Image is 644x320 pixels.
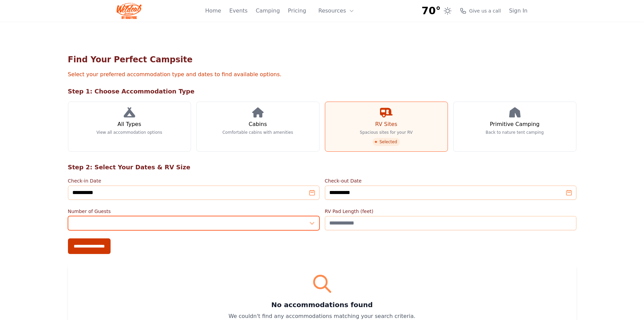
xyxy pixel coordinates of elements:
[314,4,358,18] button: Resources
[325,102,448,152] a: RV Sites Spacious sites for your RV Selected
[453,102,576,152] a: Primitive Camping Back to nature tent camping
[509,7,528,15] a: Sign In
[196,102,319,152] a: Cabins Comfortable cabins with amenities
[205,7,221,15] a: Home
[68,163,576,172] h2: Step 2: Select Your Dates & RV Size
[76,300,568,310] h3: No accommodations found
[256,7,280,15] a: Camping
[117,120,141,128] h3: All Types
[325,208,576,215] label: RV Pad Length (feet)
[68,208,319,215] label: Number of Guests
[248,120,267,128] h3: Cabins
[222,130,293,135] p: Comfortable cabins with amenities
[422,5,441,17] span: 70°
[68,70,576,79] p: Select your preferred accommodation type and dates to find available options.
[68,102,191,152] a: All Types View all accommodation options
[375,120,397,128] h3: RV Sites
[469,7,501,14] span: Give us a call
[460,7,501,14] a: Give us a call
[68,87,576,96] h2: Step 1: Choose Accommodation Type
[360,130,412,135] p: Spacious sites for your RV
[325,177,576,184] label: Check-out Date
[117,3,142,19] img: Wildcat Logo
[68,177,319,184] label: Check-in Date
[288,7,306,15] a: Pricing
[490,120,540,128] h3: Primitive Camping
[373,138,400,146] span: Selected
[96,130,162,135] p: View all accommodation options
[229,7,247,15] a: Events
[68,54,576,65] h1: Find Your Perfect Campsite
[486,130,544,135] p: Back to nature tent camping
